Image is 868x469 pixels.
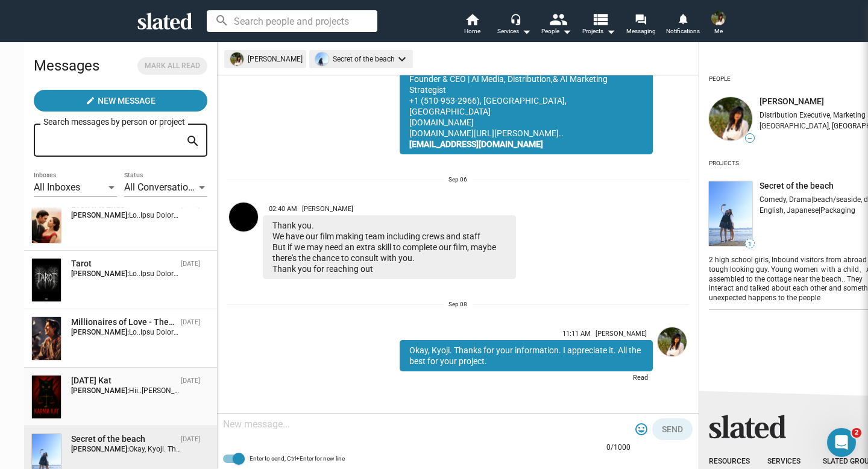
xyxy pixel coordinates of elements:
mat-icon: forum [635,13,646,25]
img: Karma Kat [32,376,61,418]
mat-icon: arrow_drop_down [603,24,618,39]
button: Projects [577,12,620,39]
span: Me [714,24,723,39]
span: Projects [582,24,615,39]
div: Okay, Kyoji. Thanks for your information. I appreciate it. All the best for your project. [400,340,653,371]
mat-icon: people [549,10,567,28]
mat-chip: Secret of the beach [309,50,413,68]
a: Kyoji Ohno [227,200,260,282]
button: New Message [34,90,207,112]
div: Read [400,371,653,386]
button: Mark all read [137,57,207,75]
button: Send [652,418,693,440]
mat-icon: notifications [677,13,688,24]
strong: [PERSON_NAME]: [71,386,129,395]
iframe: Intercom live chat [827,428,856,457]
img: Tarot [32,259,61,301]
a: Notifications [662,12,704,39]
a: Home [451,12,493,39]
span: Enter to send, Ctrl+Enter for new line [250,452,345,466]
span: Messaging [626,24,656,39]
div: Resources [709,457,757,467]
div: Karma Kat [71,375,176,386]
span: | [819,206,820,215]
span: Packaging [820,206,855,215]
mat-icon: search [186,132,200,151]
div: People [541,24,571,39]
div: Millionaires of Love - The Raga of the Dunes [71,316,176,328]
span: All Conversations [124,181,198,193]
a: [EMAIL_ADDRESS][DOMAIN_NAME] [409,139,543,149]
div: Projects [709,155,739,172]
div: People [709,71,731,87]
img: Kyoji Ohno [229,203,258,231]
mat-icon: home [465,12,479,27]
img: undefined [315,52,329,66]
button: Esha BargateMe [704,8,733,40]
span: New Message [98,90,156,112]
time: [DATE] [181,435,200,443]
time: [DATE] [181,377,200,385]
span: Comedy, Drama [759,195,811,204]
div: Thank you. We have our film making team including crews and staff But if we may need an extra ski... [263,215,516,279]
mat-icon: create [86,96,95,105]
span: Home [464,24,480,39]
img: Even If It Ends [32,200,61,243]
h2: Messages [34,51,99,80]
a: Messaging [620,12,662,39]
mat-icon: headset_mic [510,13,521,24]
img: undefined [709,97,752,140]
mat-icon: keyboard_arrow_down [395,52,409,66]
strong: [PERSON_NAME]: [71,211,129,219]
span: [PERSON_NAME] [302,205,353,213]
div: Tarot [71,258,176,269]
div: Services [497,24,531,39]
img: Esha Bargate [711,11,726,25]
span: Send [662,418,683,440]
span: All Inboxes [34,181,80,193]
span: — [746,135,754,142]
mat-icon: arrow_drop_down [559,24,574,39]
span: Notifications [666,24,700,39]
time: [DATE] [181,318,200,326]
mat-icon: view_list [591,10,609,28]
img: undefined [709,181,752,246]
span: 11:11 AM [562,330,591,338]
span: | [811,195,813,204]
span: 02:40 AM [269,205,297,213]
img: Millionaires of Love - The Raga of the Dunes [32,317,61,360]
button: People [535,12,577,39]
span: 1 [746,241,754,248]
div: Secret of the beach [71,433,176,445]
span: [PERSON_NAME] [596,330,647,338]
strong: [PERSON_NAME]: [71,328,129,336]
span: English, Japanese [759,206,819,215]
span: Hii..[PERSON_NAME], Please let me know how are you? I followed up a emails with you. I didn’t rec... [129,386,495,395]
div: Services [767,457,813,467]
span: Mark all read [145,60,200,72]
span: [PERSON_NAME] [759,96,824,107]
strong: [PERSON_NAME]: [71,445,129,453]
span: Secret of the beach [759,180,834,192]
mat-icon: tag_faces [634,422,649,436]
strong: [PERSON_NAME]: [71,269,129,278]
mat-icon: arrow_drop_down [519,24,533,39]
mat-hint: 0/1000 [606,443,631,453]
span: 2 [852,428,861,438]
img: Esha Bargate [658,327,687,356]
button: Services [493,12,535,39]
a: Esha Bargate [655,325,689,389]
time: [DATE] [181,260,200,268]
span: Okay, Kyoji. Thanks for your information. I appreciate it. All the best for your project. [129,445,400,453]
input: Search people and projects [207,10,377,32]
